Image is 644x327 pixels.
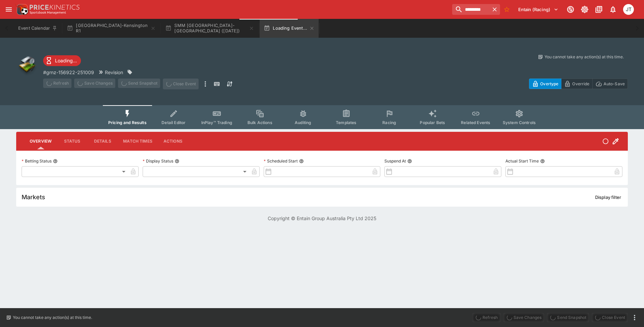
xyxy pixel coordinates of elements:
[264,158,298,164] p: Scheduled Start
[505,158,539,164] p: Actual Start Time
[501,4,512,15] button: No Bookmarks
[631,314,639,322] button: more
[63,19,160,38] button: [GEOGRAPHIC_DATA]-Kensington R1
[529,79,628,89] div: Start From
[382,120,396,125] span: Racing
[43,69,94,76] p: Copy To Clipboard
[384,158,406,164] p: Suspend At
[336,120,356,125] span: Templates
[540,159,545,163] button: Actual Start Time
[55,57,77,64] p: Loading...
[247,120,272,125] span: Bulk Actions
[420,120,445,125] span: Popular Bets
[604,80,625,87] p: Auto-Save
[108,120,147,125] span: Pricing and Results
[201,120,232,125] span: InPlay™ Trading
[623,4,634,15] div: Josh Tanner
[103,105,541,129] div: Event type filters
[162,120,185,125] span: Detail Editor
[22,158,52,164] p: Betting Status
[260,19,319,38] button: Loading Event...
[158,133,188,149] button: Actions
[143,158,173,164] p: Display Status
[593,3,605,16] button: Documentation
[503,120,536,125] span: System Controls
[545,54,624,60] p: You cannot take any action(s) at this time.
[57,133,87,149] button: Status
[53,159,58,163] button: Betting Status
[30,5,80,10] img: PriceKinetics
[591,192,625,203] button: Display filter
[201,79,209,89] button: more
[118,133,158,149] button: Match Times
[607,3,619,16] button: Notifications
[14,19,61,38] button: Event Calendar
[105,69,123,76] p: Revision
[87,133,118,149] button: Details
[561,79,592,89] button: Override
[22,193,45,201] h5: Markets
[15,3,28,16] img: PriceKinetics Logo
[295,120,311,125] span: Auditing
[407,159,412,163] button: Suspend At
[579,3,591,16] button: Toggle light/dark mode
[621,2,636,17] button: Josh Tanner
[540,80,558,87] p: Overtype
[572,80,589,87] p: Override
[299,159,304,163] button: Scheduled Start
[452,4,489,15] input: search
[16,54,38,76] img: other.png
[564,3,577,16] button: Connected to PK
[529,79,561,89] button: Overtype
[461,120,490,125] span: Related Events
[161,19,258,38] button: SMM [GEOGRAPHIC_DATA]-[GEOGRAPHIC_DATA] ([DATE])
[175,159,179,163] button: Display Status
[3,3,15,16] button: open drawer
[514,4,562,15] button: Select Tenant
[13,315,92,321] p: You cannot take any action(s) at this time.
[30,11,66,14] img: Sportsbook Management
[24,133,57,149] button: Overview
[592,79,628,89] button: Auto-Save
